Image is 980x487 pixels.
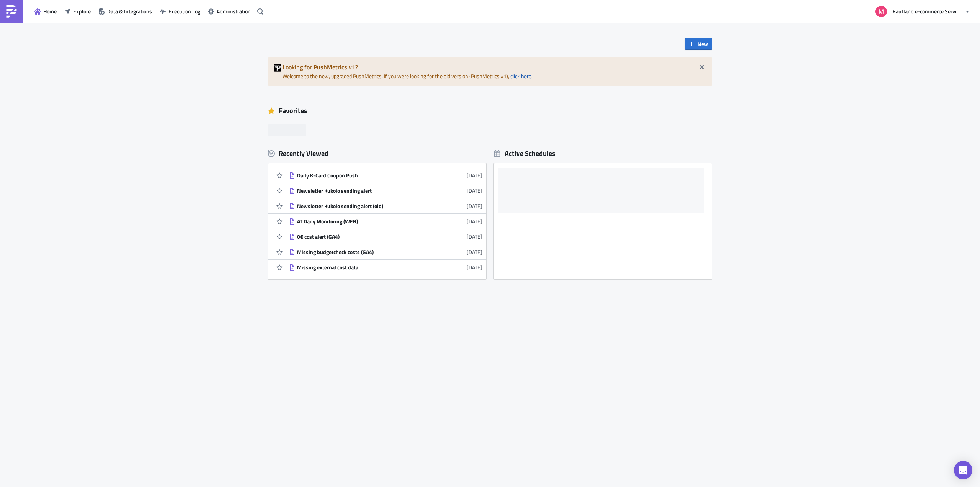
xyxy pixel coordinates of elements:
[289,229,482,244] a: 0€ cost alert (GA4)[DATE]
[5,5,18,18] img: PushMetrics
[297,249,431,256] div: Missing budgetcheck costs (GA4)
[467,233,482,241] time: 2025-07-10T08:50:57Z
[156,5,204,17] button: Execution Log
[289,183,482,198] a: Newsletter Kukolo sending alert[DATE]
[494,149,555,158] div: Active Schedules
[268,105,712,116] div: Favorites
[297,218,431,225] div: AT Daily Monitoring (WEB)
[289,244,482,259] a: Missing budgetcheck costs (GA4)[DATE]
[685,38,712,50] button: New
[297,187,431,194] div: Newsletter Kukolo sending alert
[283,64,706,70] h5: Looking for PushMetrics v1?
[217,7,251,15] span: Administration
[297,233,431,240] div: 0€ cost alert (GA4)
[467,202,482,210] time: 2025-07-31T17:25:05Z
[871,3,974,20] button: Kaufland e-commerce Services GmbH & Co. KG
[289,198,482,213] a: Newsletter Kukolo sending alert (old)[DATE]
[95,5,156,17] button: Data & Integrations
[289,260,482,275] a: Missing external cost data[DATE]
[31,5,60,17] button: Home
[43,7,57,15] span: Home
[204,5,255,17] button: Administration
[697,40,708,48] span: New
[297,172,431,179] div: Daily K-Card Coupon Push
[467,248,482,256] time: 2025-07-10T07:55:59Z
[107,7,152,15] span: Data & Integrations
[875,5,888,18] img: Avatar
[289,214,482,229] a: AT Daily Monitoring (WEB)[DATE]
[73,7,91,15] span: Explore
[268,57,712,86] div: Welcome to the new, upgraded PushMetrics. If you were looking for the old version (PushMetrics v1...
[954,461,972,479] div: Open Intercom Messenger
[893,7,962,15] span: Kaufland e-commerce Services GmbH & Co. KG
[268,148,486,159] div: Recently Viewed
[297,203,431,210] div: Newsletter Kukolo sending alert (old)
[60,5,95,17] button: Explore
[297,264,431,271] div: Missing external cost data
[467,263,482,271] time: 2025-07-10T07:50:44Z
[510,72,531,80] a: click here
[168,7,200,15] span: Execution Log
[467,171,482,179] time: 2025-08-01T12:08:15Z
[289,168,482,183] a: Daily K-Card Coupon Push[DATE]
[467,217,482,225] time: 2025-07-21T15:34:11Z
[467,187,482,195] time: 2025-07-31T17:25:28Z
